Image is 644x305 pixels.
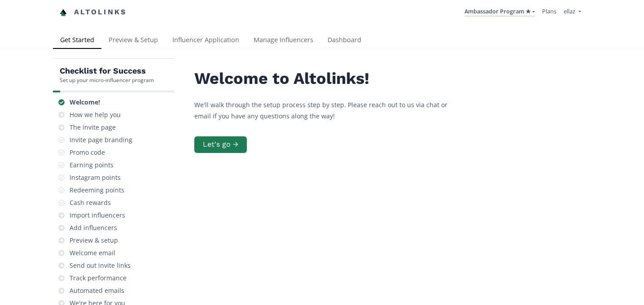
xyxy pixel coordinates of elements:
a: Influencer Application [165,32,246,50]
div: Earning points [70,161,114,170]
img: favicon-32x32.png [60,9,67,16]
h5: Checklist for Success [60,65,154,76]
p: We'll walk through the setup process step by step. Please reach out to us via chat or email if yo... [194,99,464,122]
a: Get Started [53,32,101,50]
a: ellaz [564,7,581,17]
div: Redeeming points [70,186,124,195]
div: The invite page [70,123,116,132]
a: Manage Influencers [246,32,320,50]
div: Add influencers [70,223,117,232]
div: Track performance [70,274,127,283]
a: Ambassador Program ★ [464,7,535,17]
a: Preview & Setup [101,32,165,50]
div: Set up your micro-influencer program [60,76,154,84]
a: Altolinks [60,5,127,20]
div: Cash rewards [70,198,111,207]
div: Promo code [70,148,105,157]
h2: Welcome to Altolinks! [194,70,464,88]
div: Import influencers [70,211,125,220]
a: Dashboard [320,32,368,50]
div: How we help you [70,110,121,119]
div: Welcome! [70,98,100,107]
a: Plans [542,7,556,15]
div: Send out invite links [70,261,131,270]
div: Preview & setup [70,236,118,245]
div: Welcome email [70,248,115,257]
div: Instagram points [70,173,121,182]
button: Let's go → [194,136,247,153]
span: ellaz [564,7,575,15]
div: Invite page branding [70,135,132,144]
div: Automated emails [70,286,124,295]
